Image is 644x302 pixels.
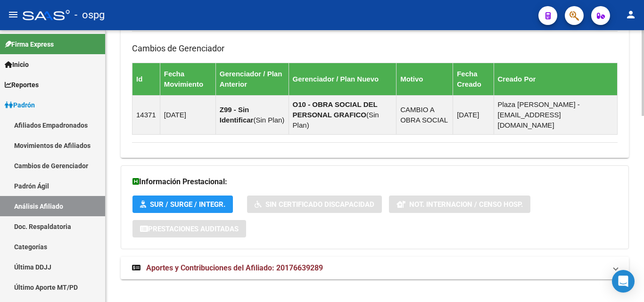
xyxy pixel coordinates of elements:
button: Sin Certificado Discapacidad [247,196,382,213]
td: ( ) [289,95,396,134]
td: ( ) [215,95,289,134]
td: [DATE] [160,95,215,134]
th: Gerenciador / Plan Anterior [215,63,289,95]
span: Sin Plan [256,116,282,124]
span: Padrón [5,100,35,110]
span: - ospg [74,5,105,25]
th: Motivo [396,63,453,95]
button: Prestaciones Auditadas [132,220,246,237]
span: Firma Express [5,39,54,49]
td: Plaza [PERSON_NAME] - [EMAIL_ADDRESS][DOMAIN_NAME] [494,95,617,134]
th: Gerenciador / Plan Nuevo [289,63,396,95]
span: Prestaciones Auditadas [148,225,239,233]
span: SUR / SURGE / INTEGR. [150,200,225,209]
h3: Cambios de Gerenciador [132,42,618,55]
th: Creado Por [494,63,617,95]
th: Fecha Creado [453,63,494,95]
button: SUR / SURGE / INTEGR. [132,196,233,213]
mat-icon: person [625,9,636,20]
span: Aportes y Contribuciones del Afiliado: 20176639289 [146,263,323,272]
strong: O10 - OBRA SOCIAL DEL PERSONAL GRAFICO [293,100,378,119]
strong: Z99 - Sin Identificar [220,106,254,124]
h3: Información Prestacional: [132,175,617,188]
th: Id [132,63,160,95]
th: Fecha Movimiento [160,63,215,95]
button: Not. Internacion / Censo Hosp. [389,196,530,213]
span: Sin Plan [293,111,379,129]
mat-icon: menu [8,9,19,20]
div: Open Intercom Messenger [612,270,635,293]
td: CAMBIO A OBRA SOCIAL [396,95,453,134]
span: Sin Certificado Discapacidad [265,200,374,209]
span: Not. Internacion / Censo Hosp. [409,200,523,209]
mat-expansion-panel-header: Aportes y Contribuciones del Afiliado: 20176639289 [121,257,629,279]
span: Reportes [5,80,39,90]
td: [DATE] [453,95,494,134]
span: Inicio [5,59,29,70]
td: 14371 [132,95,160,134]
